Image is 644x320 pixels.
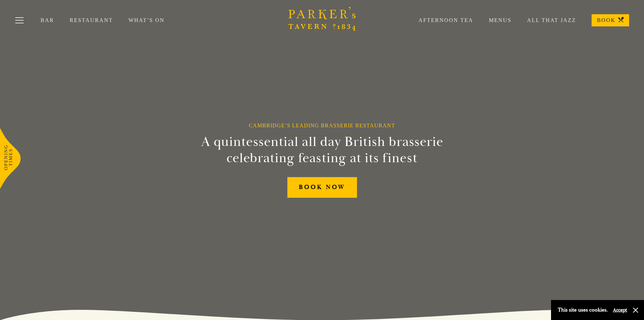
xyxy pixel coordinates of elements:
button: Accept [613,307,627,313]
button: Close and accept [632,307,639,314]
p: This site uses cookies. [558,305,608,315]
h1: Cambridge’s Leading Brasserie Restaurant [249,122,395,129]
a: BOOK NOW [287,177,357,198]
h2: A quintessential all day British brasserie celebrating feasting at its finest [168,134,476,166]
